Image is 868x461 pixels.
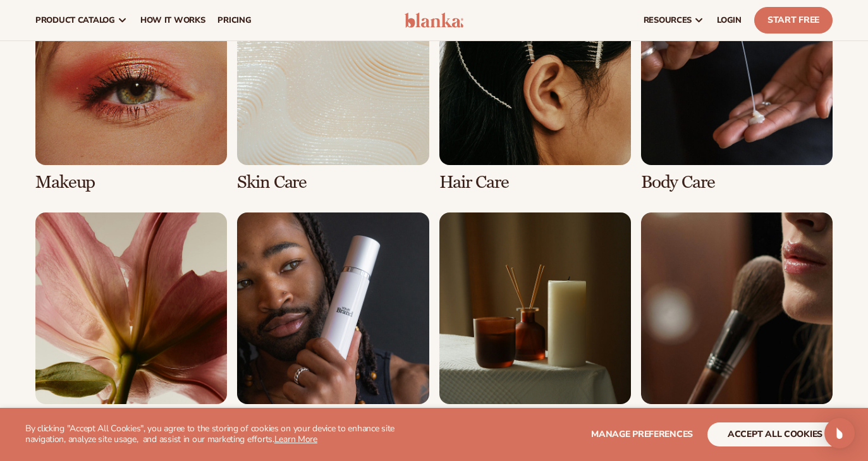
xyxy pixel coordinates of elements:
[439,173,631,192] h3: Hair Care
[217,15,251,25] span: pricing
[237,212,429,431] div: 6 / 8
[405,13,464,28] img: logo
[641,212,833,431] div: 8 / 8
[35,212,227,431] div: 5 / 8
[35,173,227,192] h3: Makeup
[717,15,742,25] span: LOGIN
[644,15,692,25] span: resources
[35,15,115,25] span: product catalog
[25,424,435,445] p: By clicking "Accept All Cookies", you agree to the storing of cookies on your device to enhance s...
[824,418,855,448] div: Open Intercom Messenger
[439,212,631,431] div: 7 / 8
[237,173,429,192] h3: Skin Care
[707,422,843,446] button: accept all cookies
[591,422,693,446] button: Manage preferences
[754,7,833,34] a: Start Free
[641,173,833,192] h3: Body Care
[591,428,693,440] span: Manage preferences
[274,433,317,445] a: Learn More
[140,15,205,25] span: How It Works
